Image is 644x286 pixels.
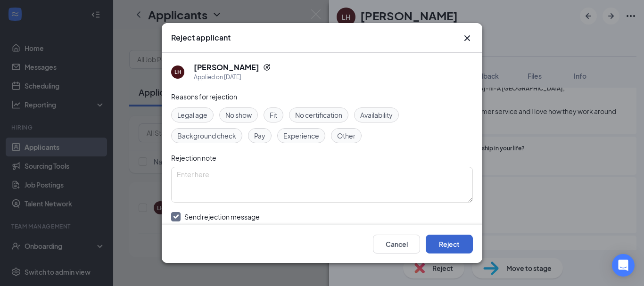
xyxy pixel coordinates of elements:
span: Legal age [177,110,207,120]
svg: Reapply [263,64,271,71]
span: Experience [283,131,319,141]
h3: Reject applicant [171,33,231,43]
div: Applied on [DATE] [194,73,271,82]
span: Rejection note [171,154,216,162]
button: Cancel [373,235,420,253]
span: Fit [270,110,277,120]
span: Reasons for rejection [171,92,237,101]
span: No certification [295,110,342,120]
span: Background check [177,131,236,141]
span: Pay [254,131,265,141]
div: Open Intercom Messenger [612,254,635,277]
h5: [PERSON_NAME] [194,62,259,73]
button: Reject [426,235,473,253]
div: LH [174,68,182,76]
svg: Cross [462,33,473,44]
button: Close [462,33,473,44]
span: Other [337,131,355,141]
span: No show [225,110,252,120]
span: Availability [360,110,393,120]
